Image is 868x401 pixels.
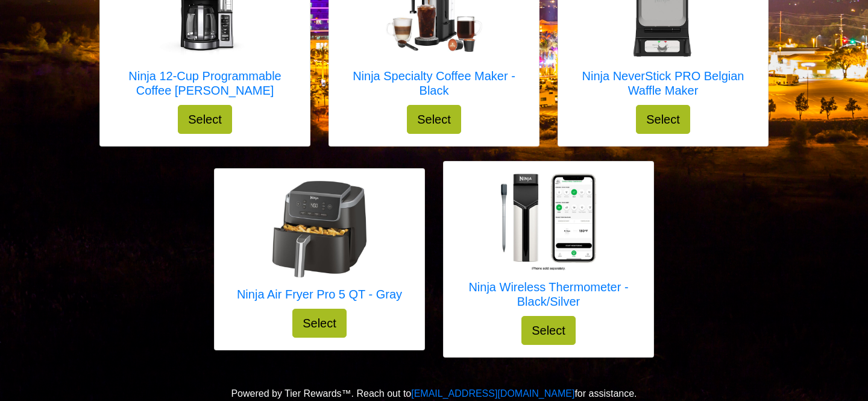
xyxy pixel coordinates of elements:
[237,287,402,302] h5: Ninja Air Fryer Pro 5 QT - Gray
[500,174,597,270] img: Ninja Wireless Thermometer - Black/Silver
[341,69,527,98] h5: Ninja Specialty Coffee Maker - Black
[456,174,641,316] a: Ninja Wireless Thermometer - Black/Silver Ninja Wireless Thermometer - Black/Silver
[407,105,461,134] button: Select
[112,69,298,98] h5: Ninja 12-Cup Programmable Coffee [PERSON_NAME]
[237,181,402,309] a: Ninja Air Fryer Pro 5 QT - Gray Ninja Air Fryer Pro 5 QT - Gray
[178,105,232,134] button: Select
[231,388,637,399] span: Powered by Tier Rewards™. Reach out to for assistance.
[521,316,576,345] button: Select
[456,280,641,309] h5: Ninja Wireless Thermometer - Black/Silver
[636,105,690,134] button: Select
[411,388,574,399] a: [EMAIL_ADDRESS][DOMAIN_NAME]
[292,309,347,338] button: Select
[570,69,756,98] h5: Ninja NeverStick PRO Belgian Waffle Maker
[271,181,368,277] img: Ninja Air Fryer Pro 5 QT - Gray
